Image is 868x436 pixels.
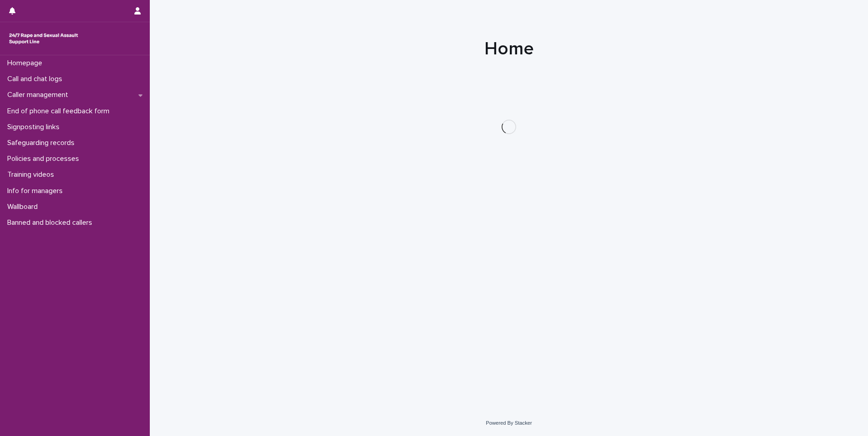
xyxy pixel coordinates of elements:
p: Wallboard [4,203,45,211]
p: Banned and blocked callers [4,218,99,227]
p: Signposting links [4,123,67,131]
p: Homepage [4,59,49,68]
h1: Home [286,38,731,60]
img: rhQMoQhaT3yELyF149Cw [7,29,80,48]
p: Info for managers [4,187,70,195]
p: Safeguarding records [4,139,82,147]
a: Powered By Stacker [486,420,532,426]
p: Call and chat logs [4,75,69,83]
p: End of phone call feedback form [4,107,117,116]
p: Training videos [4,170,61,179]
p: Policies and processes [4,155,86,163]
p: Caller management [4,91,75,99]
